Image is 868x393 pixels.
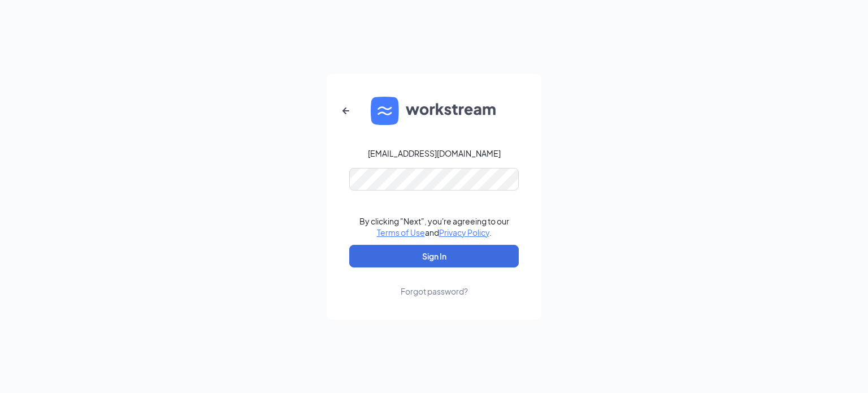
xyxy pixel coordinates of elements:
div: Forgot password? [401,286,468,297]
a: Privacy Policy [439,227,489,237]
button: ArrowLeftNew [332,97,359,124]
a: Terms of Use [377,227,425,237]
button: Sign In [349,245,519,267]
img: WS logo and Workstream text [371,97,497,125]
div: By clicking "Next", you're agreeing to our and . [359,215,509,238]
a: Forgot password? [401,267,468,297]
div: [EMAIL_ADDRESS][DOMAIN_NAME] [368,148,501,159]
svg: ArrowLeftNew [339,104,353,118]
